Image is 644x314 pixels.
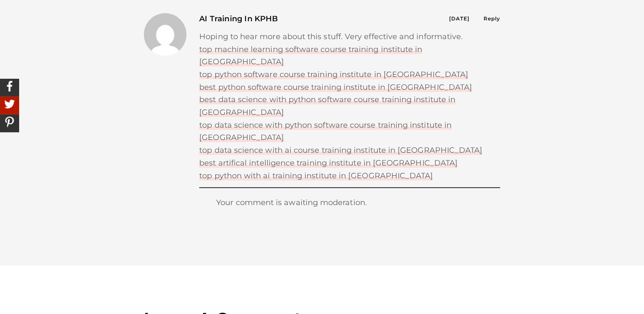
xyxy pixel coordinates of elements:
img: Share On Pinterest [2,114,17,129]
p: Hoping to hear more about this stuff. Very effective and informative. [199,31,500,182]
a: best data science with python software course training institute in [GEOGRAPHIC_DATA] [199,95,455,117]
img: Share On Twitter [2,97,17,111]
a: top data science with ai course training institute in [GEOGRAPHIC_DATA] [199,146,482,155]
a: top machine learning software course training institute in [GEOGRAPHIC_DATA] [199,45,422,67]
a: [DATE] [449,15,471,22]
a: top python software course training institute in [GEOGRAPHIC_DATA] [199,70,468,79]
p: Your comment is awaiting moderation. [199,187,500,218]
h5: AI training in KPHB [199,13,278,24]
a: top python with ai training institute in [GEOGRAPHIC_DATA] [199,171,433,180]
a: best python software course training institute in [GEOGRAPHIC_DATA] [199,83,472,92]
img: Share On Facebook [2,79,17,94]
a: top data science with python software course training institute in [GEOGRAPHIC_DATA] [199,120,452,143]
time: [DATE] [449,15,469,22]
a: best artifical intelligence training institute in [GEOGRAPHIC_DATA] [199,158,458,168]
a: Reply to AI training in KPHB [484,15,500,22]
